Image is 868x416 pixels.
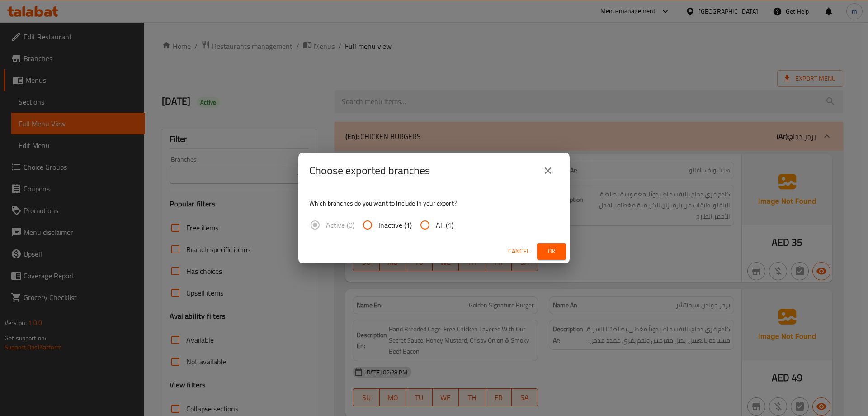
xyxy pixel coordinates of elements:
button: close [537,160,559,182]
h2: Choose exported branches [309,163,430,178]
span: Inactive (1) [378,220,412,230]
span: Active (0) [326,220,354,230]
span: All (1) [436,220,453,230]
p: Which branches do you want to include in your export? [309,199,559,208]
button: Cancel [505,243,533,260]
span: Cancel [508,246,530,257]
span: Ok [544,246,559,257]
button: Ok [537,243,566,260]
